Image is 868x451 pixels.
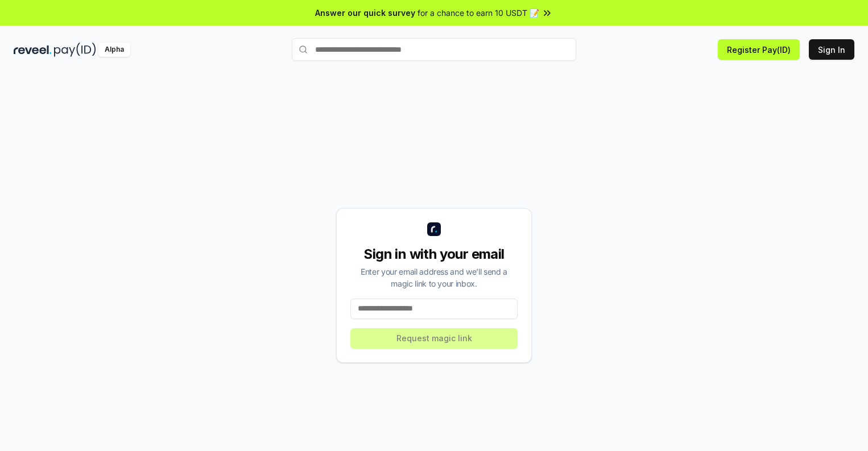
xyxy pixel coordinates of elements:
img: logo_small [427,222,441,236]
img: reveel_dark [14,43,52,57]
button: Sign In [809,39,854,60]
button: Register Pay(ID) [718,39,800,60]
div: Enter your email address and we’ll send a magic link to your inbox. [350,266,518,289]
span: Answer our quick survey [315,7,415,19]
div: Sign in with your email [350,245,518,263]
span: for a chance to earn 10 USDT 📝 [418,7,539,19]
div: Alpha [98,43,130,57]
img: pay_id [54,43,96,57]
